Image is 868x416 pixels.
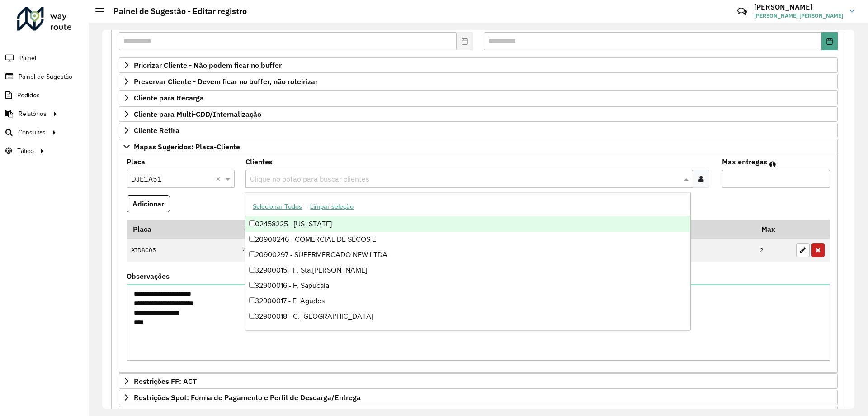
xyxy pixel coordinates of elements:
[119,373,838,389] a: Restrições FF: ACT
[134,143,240,150] span: Mapas Sugeridos: Placa-Cliente
[245,192,690,330] ng-dropdown-panel: Options list
[245,232,690,247] div: 20900246 - COMERCIAL DE SECOS E
[134,78,318,85] span: Preservar Cliente - Devem ficar no buffer, não roteirizar
[306,200,358,214] button: Limpar seleção
[119,390,838,405] a: Restrições Spot: Forma de Pagamento e Perfil de Descarga/Entrega
[238,220,531,239] th: Código Cliente
[17,146,34,156] span: Tático
[216,173,223,184] span: Clear all
[119,139,838,154] a: Mapas Sugeridos: Placa-Cliente
[134,62,282,69] span: Priorizar Cliente - Não podem ficar no buffer
[134,94,204,101] span: Cliente para Recarga
[755,220,792,239] th: Max
[245,216,690,232] div: 02458225 - [US_STATE]
[249,200,306,214] button: Selecionar Todos
[127,156,145,167] label: Placa
[769,161,776,168] em: Máximo de clientes que serão colocados na mesma rota com os clientes informados
[127,220,238,239] th: Placa
[732,2,752,21] a: Contato Rápido
[127,239,238,262] td: ATD8C05
[119,74,838,89] a: Preservar Cliente - Devem ficar no buffer, não roteirizar
[238,239,531,262] td: 40911323
[17,91,40,100] span: Pedidos
[245,156,273,167] label: Clientes
[245,278,690,293] div: 32900016 - F. Sapucaia
[19,72,72,81] span: Painel de Sugestão
[245,309,690,324] div: 32900018 - C. [GEOGRAPHIC_DATA]
[19,109,47,119] span: Relatórios
[134,110,261,118] span: Cliente para Multi-CDD/Internalização
[754,12,843,20] span: [PERSON_NAME] [PERSON_NAME]
[245,263,690,278] div: 32900015 - F. Sta.[PERSON_NAME]
[755,239,792,262] td: 2
[245,324,690,339] div: 32900024 - F. [GEOGRAPHIC_DATA]
[119,90,838,105] a: Cliente para Recarga
[119,57,838,73] a: Priorizar Cliente - Não podem ficar no buffer
[134,127,179,134] span: Cliente Retira
[104,6,247,16] h2: Painel de Sugestão - Editar registro
[821,32,838,50] button: Choose Date
[127,271,170,282] label: Observações
[245,247,690,263] div: 20900297 - SUPERMERCADO NEW LTDA
[754,3,843,11] h3: [PERSON_NAME]
[127,195,170,212] button: Adicionar
[119,154,838,373] div: Mapas Sugeridos: Placa-Cliente
[18,128,46,137] span: Consultas
[119,123,838,138] a: Cliente Retira
[134,394,361,401] span: Restrições Spot: Forma de Pagamento e Perfil de Descarga/Entrega
[119,106,838,122] a: Cliente para Multi-CDD/Internalização
[245,293,690,309] div: 32900017 - F. Agudos
[19,53,36,63] span: Painel
[722,156,767,167] label: Max entregas
[134,378,197,385] span: Restrições FF: ACT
